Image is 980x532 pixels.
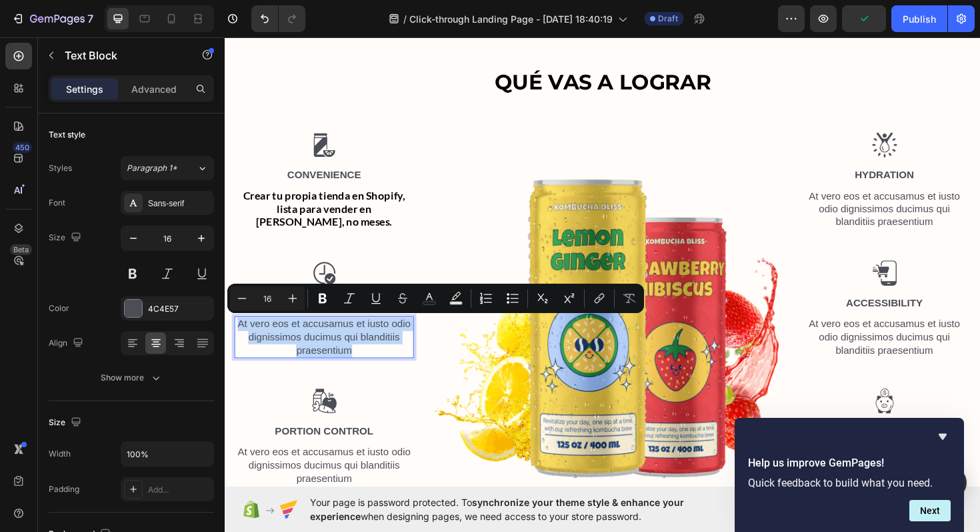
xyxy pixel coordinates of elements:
p: At vero eos et accusamus et iusto odio dignissimos ducimus qui blanditiis praesentium [608,434,789,475]
strong: Crear tu propia tienda en Shopify, lista para vender en [PERSON_NAME], no meses. [19,162,191,204]
div: Undo/Redo [251,5,305,32]
div: Font [49,197,65,209]
div: Size [49,229,84,247]
span: synchronize your theme style & enhance your experience [310,497,684,522]
div: Padding [49,483,79,495]
p: At vero eos et accusamus et iusto odio dignissimos ducimus qui blanditiis praesentium [608,298,789,340]
span: Draft [658,13,678,25]
div: Sans-serif [148,198,211,210]
p: ⁠⁠⁠⁠⁠⁠⁠ [11,27,789,69]
span: / [403,12,407,26]
span: Your page is password protected. To when designing pages, we need access to your store password. [310,495,736,523]
p: 7 [87,11,93,27]
span: Paragraph 1* [127,162,177,174]
div: Size [49,414,84,432]
div: Styles [49,162,72,174]
button: Show more [49,366,214,390]
p: At vero eos et accusamus et iusto odio dignissimos ducimus qui blanditiis praesentium [11,434,199,475]
img: gempages_432750572815254551-41a3dc15-d745-441b-9f5b-7429952425a5.svg [685,373,712,400]
p: Settings [66,82,103,96]
h2: Help us improve GemPages! [748,455,951,471]
img: gempages_432750572815254551-abc48d02-8307-4adc-8c7f-6864145944dc.png [220,152,587,477]
button: Publish [891,5,947,32]
p: Quick feedback to build what you need. [748,477,951,489]
div: Text style [49,129,85,141]
div: Editor contextual toolbar [227,284,644,313]
p: Text Block [65,47,178,63]
div: Width [49,448,71,460]
p: At vero eos et accusamus et iusto odio dignissimos ducimus qui blanditiis praesentium [11,298,199,340]
img: gempages_432750572815254551-8a37c995-47f6-463d-88ce-f7612458e805.svg [685,238,712,264]
p: Advanced [131,82,177,96]
div: Align [49,334,86,352]
p: At vero eos et accusamus et iusto odio dignissimos ducimus qui blanditiis praesentium [608,163,789,204]
h2: Rich Text Editor. Editing area: main [10,25,790,70]
button: Next question [909,500,951,521]
img: gempages_432750572815254551-7e72ac23-ed44-4877-8ed4-2eeaf005073f.svg [92,102,119,129]
input: Auto [121,442,213,466]
img: gempages_432750572815254551-163837e5-d7e0-46db-8c52-9edff1b5ae13.svg [92,238,119,264]
div: Help us improve GemPages! [748,429,951,521]
div: Add... [148,484,211,496]
p: Convenience [11,141,199,155]
div: Color [49,302,69,314]
div: 4C4E57 [148,303,211,315]
div: Show more [101,371,163,384]
p: Long Shelf Life [11,276,199,290]
p: Accessibility [608,276,789,290]
img: gempages_432750572815254551-8b4cbb61-7afb-4da7-a488-14b65fd7fdd0.svg [92,373,119,400]
strong: QUÉ VAS A LOGRAR [285,35,515,62]
div: Rich Text Editor. Editing area: main [10,297,200,341]
iframe: Design area [225,36,980,488]
p: Cost-Effective [608,412,789,426]
div: Rich Text Editor. Editing area: main [10,162,200,206]
div: Beta [10,244,32,255]
p: Hydration [608,141,789,155]
button: Hide survey [935,429,951,445]
button: Paragraph 1* [121,156,214,180]
span: Click-through Landing Page - [DATE] 18:40:19 [409,12,613,26]
div: 450 [13,142,32,153]
button: 7 [5,5,99,32]
div: Publish [903,12,936,26]
p: Portion Control [11,412,199,426]
img: gempages_432750572815254551-1dc7ab17-a9f3-48e4-b97c-ab7fc9bcc5fe.svg [685,102,712,129]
